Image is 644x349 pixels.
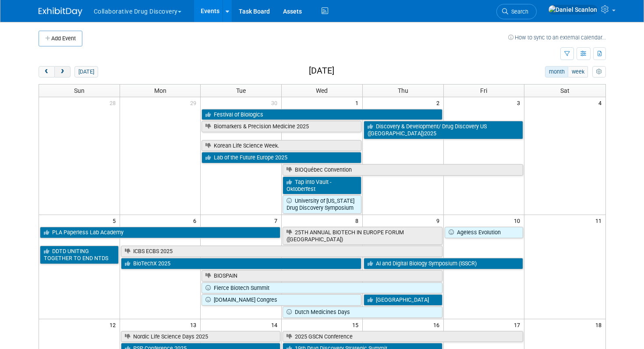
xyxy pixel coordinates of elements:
[121,258,361,269] a: BioTechX 2025
[39,31,82,46] button: Add Event
[202,294,361,306] a: [DOMAIN_NAME] Congres
[74,87,85,94] span: Sun
[513,319,524,330] span: 17
[202,282,442,294] a: Fierce Biotech Summit
[202,270,442,282] a: BIOSPAIN
[432,319,443,330] span: 16
[435,97,443,108] span: 2
[594,215,605,226] span: 11
[283,227,442,245] a: 25TH ANNUAL BIOTECH IN EUROPE FORUM ([GEOGRAPHIC_DATA])
[596,69,602,75] i: Personalize Calendar
[516,97,524,108] span: 3
[109,319,120,330] span: 12
[364,121,523,139] a: Discovery & Development/ Drug Discovery US ([GEOGRAPHIC_DATA])2025
[568,66,588,78] button: week
[192,215,200,226] span: 6
[39,66,55,78] button: prev
[270,319,281,330] span: 14
[270,97,281,108] span: 30
[364,294,442,306] a: [GEOGRAPHIC_DATA]
[283,307,442,318] a: Dutch Medicines Days
[154,87,166,94] span: Mon
[354,97,362,108] span: 1
[236,87,246,94] span: Tue
[40,227,281,238] a: PLA Paperless Lab Academy
[121,246,442,257] a: ICBS ECBS 2025
[354,215,362,226] span: 8
[316,87,328,94] span: Wed
[309,66,334,76] h2: [DATE]
[592,66,605,78] button: myCustomButton
[594,319,605,330] span: 18
[202,121,361,132] a: Biomarkers & Precision Medicine 2025
[283,176,361,194] a: Tap into Vault - Oktoberfest
[398,87,408,94] span: Thu
[545,66,568,78] button: month
[40,246,119,264] a: DDTD UNITING TOGETHER TO END NTDS
[508,8,528,15] span: Search
[548,5,598,14] img: Daniel Scanlon
[435,215,443,226] span: 9
[283,164,523,176] a: BIOQuébec Convention
[598,97,605,108] span: 4
[283,195,361,213] a: University of [US_STATE] Drug Discovery Symposium
[202,140,361,152] a: Korean Life Science Week.
[351,319,362,330] span: 15
[513,215,524,226] span: 10
[283,331,523,342] a: 2025 GSCN Conference
[39,7,82,16] img: ExhibitDay
[112,215,120,226] span: 5
[109,97,120,108] span: 28
[273,215,281,226] span: 7
[480,87,487,94] span: Fri
[54,66,71,78] button: next
[445,227,524,238] a: Ageless Evolution
[121,331,280,342] a: Nordic Life Science Days 2025
[508,34,606,41] a: How to sync to an external calendar...
[560,87,570,94] span: Sat
[202,152,361,163] a: Lab of the Future Europe 2025
[189,319,200,330] span: 13
[364,258,523,269] a: AI and Digital Biology Symposium (ISSCR)
[74,66,98,78] button: [DATE]
[496,4,537,19] a: Search
[189,97,200,108] span: 29
[202,109,442,120] a: Festival of Biologics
